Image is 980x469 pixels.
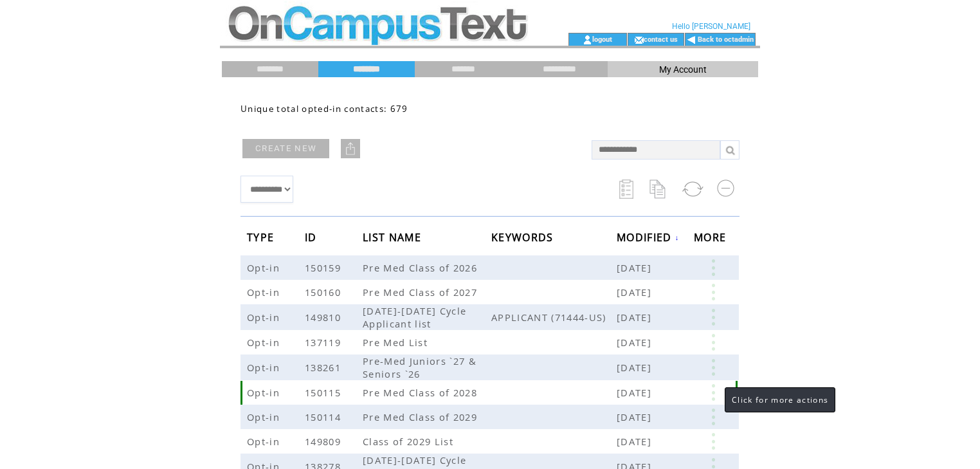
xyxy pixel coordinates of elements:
span: Opt-in [247,336,283,349]
span: Pre-Med Juniors `27 & Seniors `26 [363,354,476,380]
a: ID [305,233,320,241]
span: [DATE] [617,336,655,349]
img: contact_us_icon.gif [634,35,644,45]
span: 149809 [305,435,344,448]
a: CREATE NEW [242,139,329,158]
span: 150160 [305,286,344,299]
span: [DATE] [617,386,655,399]
span: 137119 [305,336,344,349]
span: Opt-in [247,286,283,299]
span: [DATE] [617,435,655,448]
span: [DATE] [617,286,655,299]
span: APPLICANT (71444-US) [491,311,617,324]
span: [DATE] [617,361,655,374]
span: [DATE] [617,261,655,274]
a: contact us [644,35,678,43]
span: [DATE] [617,410,655,423]
a: KEYWORDS [491,233,557,241]
span: My Account [659,64,707,75]
span: Pre Med Class of 2027 [363,286,480,299]
span: MORE [694,227,729,251]
span: LIST NAME [363,227,424,251]
span: KEYWORDS [491,227,557,251]
span: [DATE]-[DATE] Cycle Applicant list [363,304,466,330]
span: Class of 2029 List [363,435,457,448]
span: Opt-in [247,361,283,374]
a: Back to octadmin [698,35,754,44]
span: MODIFIED [617,227,675,251]
span: Opt-in [247,311,283,324]
span: TYPE [247,227,277,251]
span: Click for more actions [732,394,828,405]
span: 150114 [305,410,344,423]
img: upload.png [344,142,357,155]
span: Unique total opted-in contacts: 679 [240,103,408,115]
span: [DATE] [617,311,655,324]
span: Opt-in [247,261,283,274]
span: Opt-in [247,435,283,448]
span: Pre Med Class of 2026 [363,261,480,274]
span: Hello [PERSON_NAME] [672,22,750,31]
img: backArrow.gif [687,35,696,45]
span: Opt-in [247,410,283,423]
span: 150115 [305,386,344,399]
a: TYPE [247,233,277,241]
a: MODIFIED↓ [617,234,680,241]
a: logout [592,35,612,43]
span: ID [305,227,320,251]
span: 150159 [305,261,344,274]
span: Pre Med List [363,336,431,349]
span: 138261 [305,361,344,374]
span: 149810 [305,311,344,324]
span: Opt-in [247,386,283,399]
span: Pre Med Class of 2029 [363,410,480,423]
span: Pre Med Class of 2028 [363,386,480,399]
img: account_icon.gif [583,35,592,45]
a: LIST NAME [363,233,424,241]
